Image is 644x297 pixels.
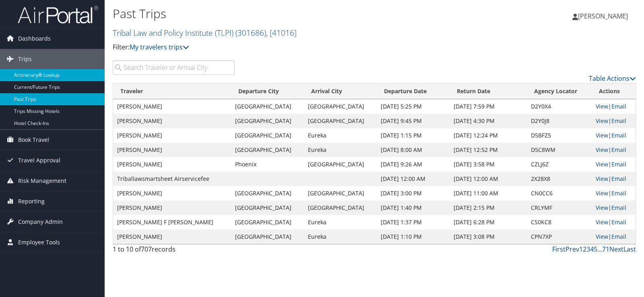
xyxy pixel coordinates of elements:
td: [PERSON_NAME] [113,229,231,244]
td: [GEOGRAPHIC_DATA] [304,157,377,172]
td: [DATE] 4:30 PM [450,114,526,128]
td: [PERSON_NAME] [113,99,231,114]
span: , [ 41016 ] [266,27,297,38]
a: Email [611,146,626,154]
a: View [596,117,608,125]
td: CRLYMF [527,201,592,215]
td: [PERSON_NAME] [113,143,231,157]
a: Next [609,245,623,254]
td: CS0KC8 [527,215,592,229]
a: Prev [566,245,579,254]
td: CZLJ6Z [527,157,592,172]
td: | [592,229,636,244]
td: Triballawsmartsheet Airservicefee [113,172,231,186]
a: 1 [579,245,583,254]
td: [GEOGRAPHIC_DATA] [231,143,304,157]
td: [GEOGRAPHIC_DATA] [304,114,377,128]
td: [GEOGRAPHIC_DATA] [304,186,377,201]
a: View [596,233,608,240]
td: Eureka [304,143,377,157]
a: Email [611,218,626,226]
a: View [596,160,608,168]
td: D2Y0J8 [527,114,592,128]
a: Email [611,102,626,110]
a: Email [611,189,626,197]
td: [PERSON_NAME] [113,186,231,201]
a: 3 [586,245,590,254]
a: [PERSON_NAME] [572,4,636,28]
td: | [592,99,636,114]
td: [GEOGRAPHIC_DATA] [231,128,304,143]
a: Email [611,233,626,240]
span: Company Admin [18,212,63,232]
td: Eureka [304,128,377,143]
th: Departure Date: activate to sort column ascending [377,84,450,99]
td: [DATE] 1:10 PM [377,229,450,244]
td: [GEOGRAPHIC_DATA] [231,114,304,128]
th: Actions [592,84,636,99]
td: [DATE] 1:37 PM [377,215,450,229]
td: [DATE] 1:15 PM [377,128,450,143]
td: Eureka [304,215,377,229]
td: [DATE] 12:00 AM [377,172,450,186]
td: [GEOGRAPHIC_DATA] [231,186,304,201]
a: First [552,245,566,254]
span: Employee Tools [18,232,60,252]
span: Book Travel [18,130,49,150]
td: [DATE] 5:25 PM [377,99,450,114]
span: 707 [141,245,152,254]
td: [GEOGRAPHIC_DATA] [231,215,304,229]
td: Phoenix [231,157,304,172]
td: [PERSON_NAME] F [PERSON_NAME] [113,215,231,229]
td: D5BFZ5 [527,128,592,143]
a: View [596,204,608,211]
td: [GEOGRAPHIC_DATA] [231,201,304,215]
th: Departure City: activate to sort column ascending [231,84,304,99]
a: 5 [594,245,597,254]
td: [GEOGRAPHIC_DATA] [231,229,304,244]
td: [GEOGRAPHIC_DATA] [304,201,377,215]
td: [DATE] 11:00 AM [450,186,526,201]
td: | [592,157,636,172]
td: [DATE] 3:58 PM [450,157,526,172]
span: [PERSON_NAME] [578,12,628,20]
td: [PERSON_NAME] [113,157,231,172]
td: [PERSON_NAME] [113,114,231,128]
a: View [596,102,608,110]
a: Tribal Law and Policy Institute (TLPI) [113,27,297,38]
td: | [592,128,636,143]
th: Arrival City: activate to sort column ascending [304,84,377,99]
td: D2Y0X4 [527,99,592,114]
h1: Past Trips [113,5,462,22]
th: Agency Locator: activate to sort column ascending [527,84,592,99]
p: Filter: [113,42,462,53]
td: | [592,172,636,186]
td: D5C8WM [527,143,592,157]
span: Dashboards [18,29,51,49]
td: [DATE] 12:52 PM [450,143,526,157]
span: Reporting [18,191,45,211]
a: 71 [602,245,609,254]
td: [DATE] 7:59 PM [450,99,526,114]
td: [DATE] 6:28 PM [450,215,526,229]
td: [PERSON_NAME] [113,128,231,143]
td: [DATE] 12:00 AM [450,172,526,186]
td: [DATE] 3:08 PM [450,229,526,244]
td: | [592,186,636,201]
td: | [592,143,636,157]
th: Traveler: activate to sort column ascending [113,84,231,99]
a: View [596,175,608,182]
a: 2 [583,245,586,254]
a: Email [611,117,626,125]
a: View [596,218,608,226]
td: CN0CC6 [527,186,592,201]
span: … [597,245,602,254]
td: | [592,215,636,229]
td: [PERSON_NAME] [113,201,231,215]
a: Email [611,160,626,168]
a: Last [623,245,636,254]
a: Email [611,175,626,182]
div: 1 to 10 of records [113,244,235,258]
span: Trips [18,49,32,69]
td: [DATE] 3:00 PM [377,186,450,201]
